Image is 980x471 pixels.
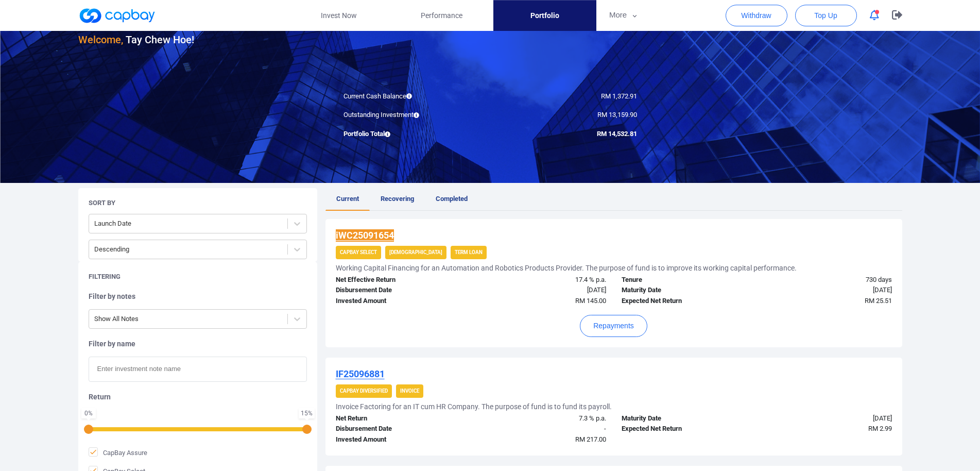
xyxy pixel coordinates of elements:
[301,410,313,416] div: 15 %
[757,285,900,296] div: [DATE]
[601,92,637,100] span: RM 1,372.91
[757,413,900,424] div: [DATE]
[400,388,419,394] strong: Invoice
[336,263,797,273] h5: Working Capital Financing for an Automation and Robotics Products Provider. The purpose of fund i...
[336,110,490,121] div: Outstanding Investment
[340,249,377,255] strong: CapBay Select
[89,198,115,208] h5: Sort By
[575,297,606,305] span: RM 145.00
[381,195,414,203] span: Recovering
[328,424,471,434] div: Disbursement Date
[89,339,307,348] h5: Filter by name
[865,297,892,305] span: RM 25.51
[340,388,388,394] strong: CapBay Diversified
[328,434,471,445] div: Invested Amount
[328,413,471,424] div: Net Return
[614,424,757,434] div: Expected Net Return
[455,249,483,255] strong: Term Loan
[336,195,359,203] span: Current
[328,296,471,307] div: Invested Amount
[795,5,857,26] button: Top Up
[575,435,606,443] span: RM 217.00
[726,5,787,26] button: Withdraw
[597,130,637,138] span: RM 14,532.81
[614,285,757,296] div: Maturity Date
[336,402,612,411] h5: Invoice Factoring for an IT cum HR Company. The purpose of fund is to fund its payroll.
[328,285,471,296] div: Disbursement Date
[89,272,121,281] h5: Filtering
[89,357,307,382] input: Enter investment note name
[83,410,94,416] div: 0 %
[89,292,307,301] h5: Filter by notes
[89,392,307,401] h5: Return
[89,447,147,458] span: CapBay Assure
[421,10,462,21] span: Performance
[389,249,442,255] strong: [DEMOGRAPHIC_DATA]
[336,91,490,102] div: Current Cash Balance
[814,10,837,21] span: Top Up
[471,424,614,434] div: -
[757,275,900,285] div: 730 days
[436,195,468,203] span: Completed
[597,111,637,119] span: RM 13,159.90
[868,425,892,432] span: RM 2.99
[78,31,194,48] h3: Tay Chew Hoe !
[580,315,647,337] button: Repayments
[471,285,614,296] div: [DATE]
[530,10,559,21] span: Portfolio
[336,368,385,379] u: IF25096881
[614,413,757,424] div: Maturity Date
[336,129,490,140] div: Portfolio Total
[614,296,757,307] div: Expected Net Return
[336,230,394,241] u: iWC25091654
[471,275,614,285] div: 17.4 % p.a.
[328,275,471,285] div: Net Effective Return
[471,413,614,424] div: 7.3 % p.a.
[78,33,123,46] span: Welcome,
[614,275,757,285] div: Tenure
